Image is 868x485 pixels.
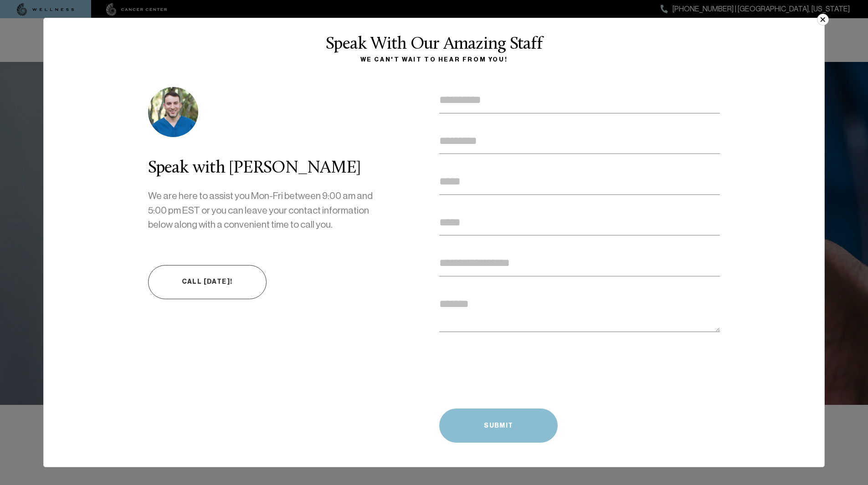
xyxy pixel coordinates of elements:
[148,159,380,178] div: Speak with [PERSON_NAME]
[148,189,380,232] p: We are here to assist you Mon-Fri between 9:00 am and 5:00 pm EST or you can leave your contact i...
[53,54,815,65] div: We can't wait to hear from you!
[439,408,558,443] button: Submit
[53,35,815,54] div: Speak With Our Amazing Staff
[148,265,267,299] a: Call [DATE]!
[439,349,577,384] iframe: Widget containing checkbox for hCaptcha security challenge
[817,14,829,26] button: ×
[148,87,198,137] img: photo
